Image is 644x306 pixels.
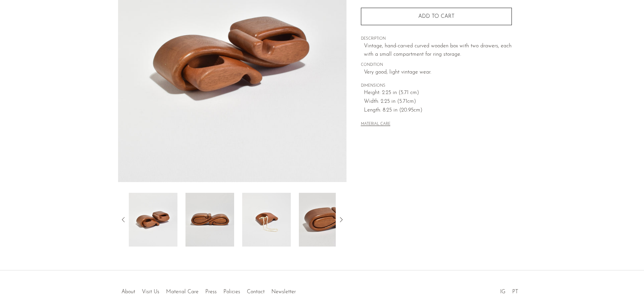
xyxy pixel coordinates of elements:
a: Contact [247,289,265,295]
span: DIMENSIONS [361,83,512,89]
span: Height: 2.25 in (5.71 cm) [364,89,512,97]
a: Visit Us [142,289,159,295]
span: CONDITION [361,62,512,68]
a: Press [205,289,217,295]
span: Length: 8.25 in (20.95cm) [364,106,512,115]
img: Hand-Carved Ring Box [129,193,177,247]
span: DESCRIPTION [361,36,512,42]
span: Add to cart [418,13,454,20]
span: Width: 2.25 in (5.71cm) [364,97,512,106]
a: PT [512,289,518,295]
ul: Social Medias [497,284,522,297]
a: About [121,289,135,295]
button: Add to cart [361,8,512,25]
span: Very good; light vintage wear. [364,68,512,77]
p: Vintage, hand-carved curved wooden box with two drawers, each with a small compartment for ring s... [364,42,512,59]
img: Hand-Carved Ring Box [299,193,347,247]
a: Policies [223,289,240,295]
img: Hand-Carved Ring Box [185,193,234,247]
button: MATERIAL CARE [361,122,390,127]
a: IG [500,289,505,295]
img: Hand-Carved Ring Box [242,193,291,247]
ul: Quick links [118,284,299,297]
a: Material Care [166,289,199,295]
